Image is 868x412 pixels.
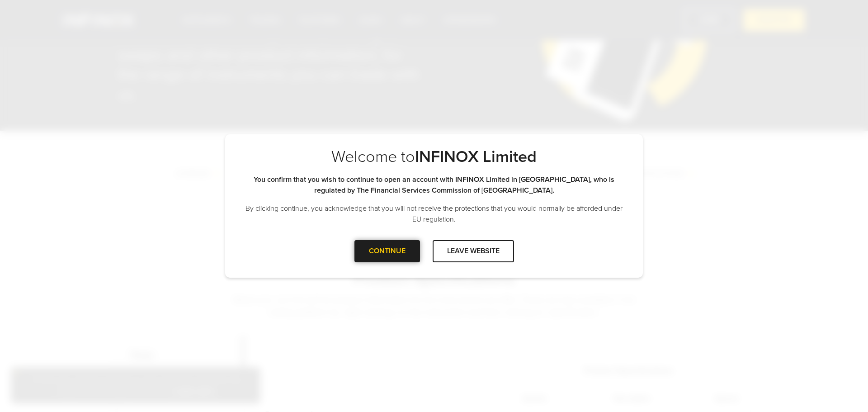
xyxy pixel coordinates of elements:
div: LEAVE WEBSITE [433,240,514,262]
p: Welcome to [243,147,625,167]
p: By clicking continue, you acknowledge that you will not receive the protections that you would no... [243,203,625,225]
strong: You confirm that you wish to continue to open an account with INFINOX Limited in [GEOGRAPHIC_DATA... [254,175,614,195]
div: CONTINUE [354,240,420,262]
strong: INFINOX Limited [415,147,537,166]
